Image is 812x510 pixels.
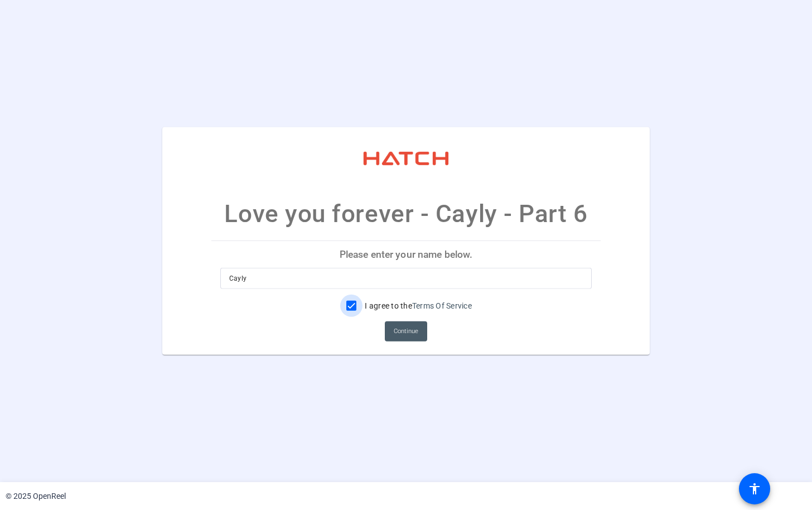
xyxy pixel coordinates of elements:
[350,138,462,179] img: company-logo
[385,321,427,341] button: Continue
[748,482,761,495] mat-icon: accessibility
[229,272,583,285] input: Enter your name
[224,195,587,232] p: Love you forever - Cayly - Part 6
[211,241,601,268] p: Please enter your name below.
[412,301,472,310] a: Terms Of Service
[394,323,418,340] span: Continue
[362,300,472,311] label: I agree to the
[6,490,66,502] div: © 2025 OpenReel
